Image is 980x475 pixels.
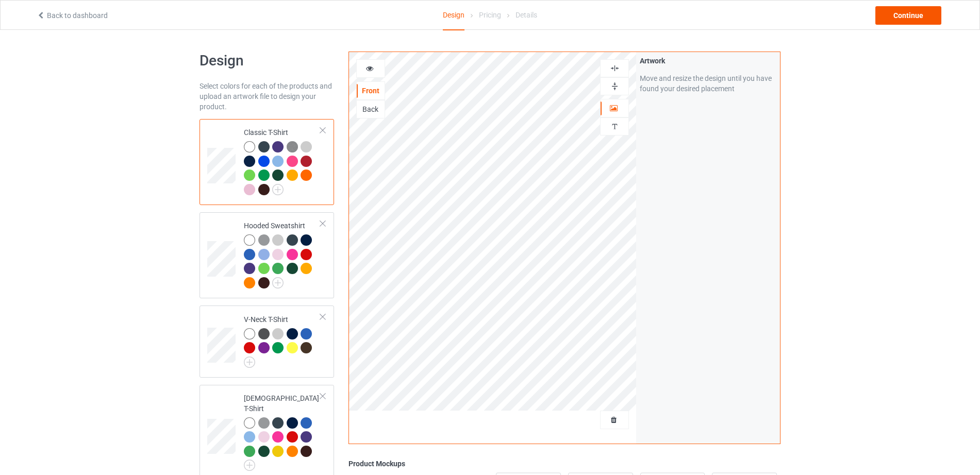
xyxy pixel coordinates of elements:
div: Design [443,1,464,30]
img: svg%3E%0A [610,63,620,73]
div: Classic T-Shirt [244,127,321,194]
div: Artwork [640,56,776,66]
div: Continue [875,6,941,25]
a: Back to dashboard [37,11,108,20]
img: svg+xml;base64,PD94bWwgdmVyc2lvbj0iMS4wIiBlbmNvZGluZz0iVVRGLTgiPz4KPHN2ZyB3aWR0aD0iMjJweCIgaGVpZ2... [244,357,255,368]
img: svg+xml;base64,PD94bWwgdmVyc2lvbj0iMS4wIiBlbmNvZGluZz0iVVRGLTgiPz4KPHN2ZyB3aWR0aD0iMjJweCIgaGVpZ2... [244,460,255,471]
h1: Design [200,52,334,70]
img: svg%3E%0A [610,122,620,131]
div: Select colors for each of the products and upload an artwork file to design your product. [200,81,334,112]
div: Front [357,86,385,96]
div: Hooded Sweatshirt [200,212,334,298]
img: heather_texture.png [287,141,298,152]
div: Hooded Sweatshirt [244,220,321,287]
div: Pricing [479,1,501,29]
div: Classic T-Shirt [200,119,334,205]
div: [DEMOGRAPHIC_DATA] T-Shirt [244,393,321,468]
img: svg%3E%0A [610,81,620,91]
img: svg+xml;base64,PD94bWwgdmVyc2lvbj0iMS4wIiBlbmNvZGluZz0iVVRGLTgiPz4KPHN2ZyB3aWR0aD0iMjJweCIgaGVpZ2... [272,277,284,289]
div: Details [516,1,537,29]
div: Move and resize the design until you have found your desired placement [640,73,776,94]
div: V-Neck T-Shirt [200,306,334,377]
div: Back [357,104,385,114]
div: Product Mockups [348,459,780,469]
div: V-Neck T-Shirt [244,314,321,364]
img: svg+xml;base64,PD94bWwgdmVyc2lvbj0iMS4wIiBlbmNvZGluZz0iVVRGLTgiPz4KPHN2ZyB3aWR0aD0iMjJweCIgaGVpZ2... [272,184,284,195]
